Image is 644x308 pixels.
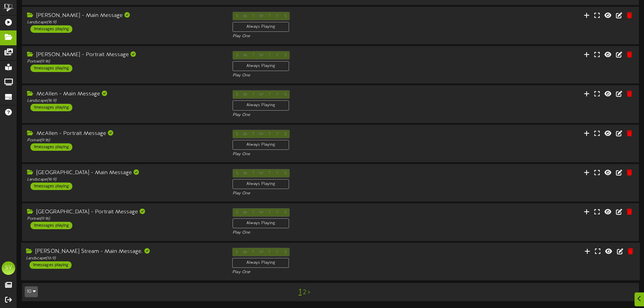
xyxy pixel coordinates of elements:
[233,100,289,110] div: Always Playing
[26,247,222,255] div: [PERSON_NAME] Stream - Main Message.
[27,216,222,222] div: Portrait ( 9:16 )
[233,61,289,71] div: Always Playing
[27,169,222,177] div: [GEOGRAPHIC_DATA] - Main Message
[30,65,72,72] div: 1 messages playing
[29,261,71,269] div: 1 messages playing
[233,140,289,150] div: Always Playing
[25,286,38,297] button: 10
[233,230,428,236] div: Play One
[30,143,72,151] div: 1 messages playing
[27,130,222,138] div: McAllen - Portrait Message
[27,12,222,20] div: [PERSON_NAME] - Main Message
[26,255,222,261] div: Landscape ( 16:9 )
[233,191,428,196] div: Play One
[30,25,72,33] div: 1 messages playing
[233,33,428,39] div: Play One
[2,261,15,275] div: SV
[27,59,222,65] div: Portrait ( 9:16 )
[233,151,428,157] div: Play One
[232,269,428,275] div: Play One
[233,218,289,228] div: Always Playing
[27,51,222,59] div: [PERSON_NAME] - Portrait Message
[27,98,222,104] div: Landscape ( 16:9 )
[27,208,222,216] div: [GEOGRAPHIC_DATA] - Portrait Message
[233,73,428,78] div: Play One
[233,112,428,118] div: Play One
[299,288,302,297] a: 1
[27,90,222,98] div: McAllen - Main Message
[30,183,72,190] div: 1 messages playing
[30,222,72,229] div: 1 messages playing
[27,177,222,183] div: Landscape ( 16:9 )
[30,104,72,111] div: 1 messages playing
[233,22,289,32] div: Always Playing
[27,138,222,143] div: Portrait ( 9:16 )
[303,289,306,296] a: 2
[233,179,289,189] div: Always Playing
[308,289,310,296] a: >
[232,258,289,267] div: Always Playing
[27,20,222,25] div: Landscape ( 16:9 )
